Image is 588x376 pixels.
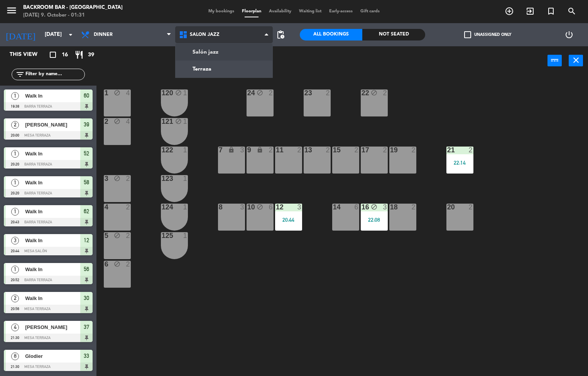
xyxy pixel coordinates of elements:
span: 16 [62,51,68,59]
div: 19 [390,147,390,153]
span: Glodier [25,352,80,360]
span: Walk In [25,179,80,187]
i: block [114,175,120,182]
div: [DATE] 9. October - 01:31 [23,12,123,19]
span: 33 [84,351,89,361]
div: 6 [105,261,105,268]
div: 1 [183,204,188,211]
div: 4 [126,118,130,125]
span: 1 [11,266,19,273]
a: Salón jazz [176,44,273,61]
span: Walk In [25,265,80,273]
button: power_input [547,55,562,66]
div: Backroom Bar - [GEOGRAPHIC_DATA] [23,4,123,12]
i: block [175,89,182,96]
div: 2 [269,89,273,96]
span: [PERSON_NAME] [25,121,80,129]
button: menu [6,5,17,19]
i: add_circle_outline [505,7,514,16]
span: check_box_outline_blank [464,31,471,38]
div: 2 [269,147,273,153]
span: 1 [11,208,19,216]
div: 2 [411,204,416,211]
div: 1 [183,118,188,125]
div: 1 [183,175,188,182]
div: 1 [183,232,188,239]
span: Walk In [25,236,80,244]
span: 3 [11,237,19,244]
div: 2 [126,175,130,182]
i: crop_square [48,50,57,59]
div: 6 [354,204,359,211]
i: block [114,261,120,267]
i: block [114,89,120,96]
span: pending_actions [276,30,285,39]
i: menu [6,5,17,16]
span: 1 [11,150,19,158]
div: 2 [126,232,130,239]
span: Dinner [94,32,113,37]
span: Gift cards [357,9,384,13]
span: 37 [84,322,89,332]
div: 5 [105,232,105,239]
div: 2 [383,147,387,153]
span: Waiting list [295,9,325,13]
div: 23 [304,89,305,96]
div: All Bookings [300,29,362,40]
i: block [257,204,263,210]
span: Walk In [25,150,80,158]
span: 58 [84,178,89,187]
a: Terraza [176,61,273,78]
div: 2 [326,89,330,96]
div: 3 [383,204,387,211]
i: filter_list [15,70,25,79]
i: power_input [550,56,559,65]
div: 20:44 [275,217,302,223]
div: 1 [183,89,188,96]
span: Availability [265,9,295,13]
span: 1 [11,179,19,187]
div: 2 [411,147,416,153]
span: Walk In [25,207,80,216]
div: 2 [297,147,302,153]
span: 12 [84,236,89,245]
div: 13 [304,147,305,153]
div: 2 [354,147,359,153]
div: 22:08 [361,217,388,223]
span: [PERSON_NAME] [25,323,80,331]
i: block [371,204,377,210]
div: 2 [468,147,473,153]
div: 4 [105,204,105,211]
div: 3 [240,147,245,153]
span: My bookings [204,9,238,13]
span: 30 [84,293,89,303]
i: block [371,89,377,96]
i: restaurant [74,50,84,59]
div: 3 [240,204,245,211]
div: This view [4,50,56,59]
span: 2 [11,121,19,129]
span: 2 [11,295,19,302]
i: power_settings_new [564,30,574,39]
div: 8 [219,204,219,211]
input: Filter by name... [25,70,84,79]
div: 22:14 [446,160,473,165]
i: turned_in_not [546,7,556,16]
div: 6 [269,204,273,211]
i: block [257,89,263,96]
span: Floorplan [238,9,265,13]
i: search [567,7,576,16]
